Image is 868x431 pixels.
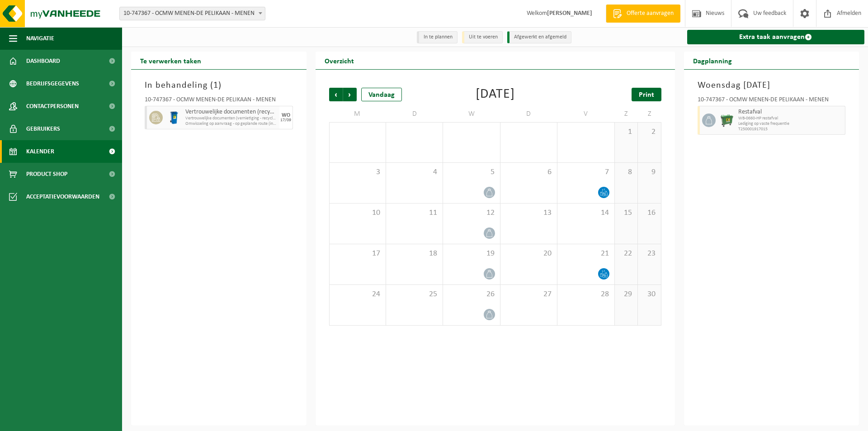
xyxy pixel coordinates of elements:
[131,52,210,69] h2: Te verwerken taken
[505,249,552,259] span: 20
[361,88,402,101] div: Vandaag
[619,249,633,259] span: 22
[334,289,381,299] span: 24
[562,167,609,177] span: 7
[684,52,741,69] h2: Dagplanning
[687,30,865,44] a: Extra taak aanvragen
[505,289,552,299] span: 27
[334,249,381,259] span: 17
[642,208,656,218] span: 16
[316,52,363,69] h2: Overzicht
[738,116,843,121] span: WB-0660-HP restafval
[334,208,381,218] span: 10
[120,7,265,20] span: 10-747367 - OCMW MENEN-DE PELIKAAN - MENEN
[507,31,571,43] li: Afgewerkt en afgemeld
[639,91,654,99] span: Print
[391,289,438,299] span: 25
[185,109,277,116] span: Vertrouwelijke documenten (recyclage)
[562,208,609,218] span: 14
[185,116,277,121] span: Vertrouwelijke documenten (vernietiging - recyclage)
[448,249,495,259] span: 19
[738,127,843,132] span: T250001917015
[642,249,656,259] span: 23
[282,113,290,118] div: WO
[619,127,633,137] span: 1
[329,88,343,101] span: Vorige
[213,81,218,90] span: 1
[500,106,557,122] td: D
[632,88,661,101] a: Print
[343,88,357,101] span: Volgende
[26,185,99,208] span: Acceptatievoorwaarden
[448,289,495,299] span: 26
[145,79,293,92] h3: In behandeling ( )
[547,10,592,17] strong: [PERSON_NAME]
[334,167,381,177] span: 3
[562,249,609,259] span: 21
[26,163,67,185] span: Product Shop
[624,9,676,18] span: Offerte aanvragen
[642,289,656,299] span: 30
[185,121,277,127] span: Omwisseling op aanvraag - op geplande route (incl. verwerking)
[448,208,495,218] span: 12
[562,289,609,299] span: 28
[505,208,552,218] span: 13
[698,97,846,106] div: 10-747367 - OCMW MENEN-DE PELIKAAN - MENEN
[642,167,656,177] span: 9
[638,106,661,122] td: Z
[119,7,265,20] span: 10-747367 - OCMW MENEN-DE PELIKAAN - MENEN
[505,167,552,177] span: 6
[391,208,438,218] span: 11
[720,114,734,127] img: WB-0660-HPE-GN-01
[26,140,54,163] span: Kalender
[26,118,60,140] span: Gebruikers
[619,167,633,177] span: 8
[145,97,293,106] div: 10-747367 - OCMW MENEN-DE PELIKAAN - MENEN
[619,289,633,299] span: 29
[26,72,79,95] span: Bedrijfsgegevens
[615,106,638,122] td: Z
[391,167,438,177] span: 4
[619,208,633,218] span: 15
[443,106,500,122] td: W
[391,249,438,259] span: 18
[280,118,291,123] div: 17/09
[26,95,79,118] span: Contactpersonen
[167,111,181,124] img: WB-0240-HPE-BE-09
[462,31,503,43] li: Uit te voeren
[417,31,458,43] li: In te plannen
[642,127,656,137] span: 2
[26,27,54,50] span: Navigatie
[386,106,443,122] td: D
[476,88,515,101] div: [DATE]
[329,106,386,122] td: M
[738,121,843,127] span: Lediging op vaste frequentie
[698,79,846,92] h3: Woensdag [DATE]
[26,50,60,72] span: Dashboard
[738,109,843,116] span: Restafval
[557,106,614,122] td: V
[606,5,680,23] a: Offerte aanvragen
[448,167,495,177] span: 5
